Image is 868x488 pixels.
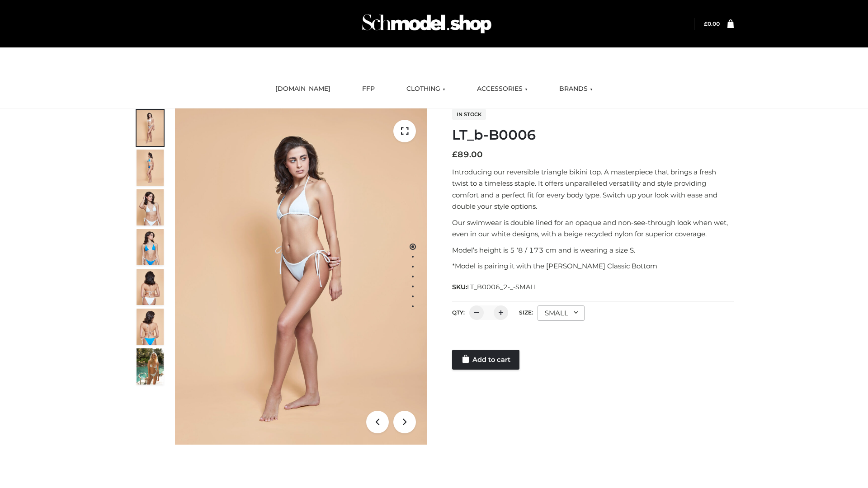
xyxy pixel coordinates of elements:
[400,79,452,99] a: CLOTHING
[452,217,734,240] p: Our swimwear is double lined for an opaque and non-see-through look when wet, even in our white d...
[452,282,538,292] span: SKU:
[452,244,734,256] p: Model’s height is 5 ‘8 / 173 cm and is wearing a size S.
[452,350,519,370] a: Add to cart
[538,305,585,321] div: SMALL
[704,20,708,27] span: £
[452,309,465,316] label: QTY:
[137,189,164,225] img: ArielClassicBikiniTop_CloudNine_AzureSky_OW114ECO_3-scaled.jpg
[137,110,164,146] img: ArielClassicBikiniTop_CloudNine_AzureSky_OW114ECO_1-scaled.jpg
[137,269,164,305] img: ArielClassicBikiniTop_CloudNine_AzureSky_OW114ECO_7-scaled.jpg
[137,229,164,265] img: ArielClassicBikiniTop_CloudNine_AzureSky_OW114ECO_4-scaled.jpg
[704,20,720,27] a: £0.00
[269,79,337,99] a: [DOMAIN_NAME]
[470,79,534,99] a: ACCESSORIES
[452,166,734,212] p: Introducing our reversible triangle bikini top. A masterpiece that brings a fresh twist to a time...
[467,283,538,291] span: LT_B0006_2-_-SMALL
[137,309,164,345] img: ArielClassicBikiniTop_CloudNine_AzureSky_OW114ECO_8-scaled.jpg
[452,150,483,160] bdi: 89.00
[137,150,164,186] img: ArielClassicBikiniTop_CloudNine_AzureSky_OW114ECO_2-scaled.jpg
[359,6,495,42] img: Schmodel Admin 964
[452,260,734,272] p: *Model is pairing it with the [PERSON_NAME] Classic Bottom
[355,79,382,99] a: FFP
[452,127,734,143] h1: LT_b-B0006
[552,79,599,99] a: BRANDS
[175,108,427,445] img: ArielClassicBikiniTop_CloudNine_AzureSky_OW114ECO_1
[137,348,164,385] img: Arieltop_CloudNine_AzureSky2.jpg
[704,20,720,27] bdi: 0.00
[452,109,486,120] span: In stock
[452,150,458,160] span: £
[519,309,533,316] label: Size:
